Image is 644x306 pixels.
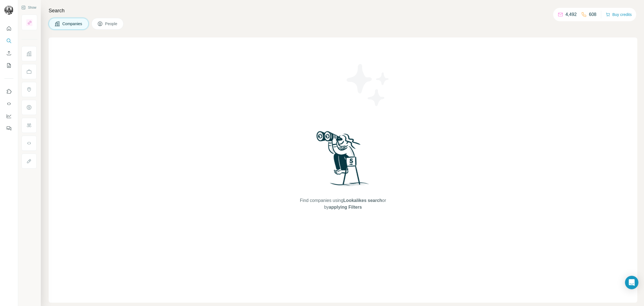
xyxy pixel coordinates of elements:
img: Surfe Illustration - Woman searching with binoculars [314,130,372,192]
button: Quick start [4,23,13,34]
span: Find companies using or by [298,197,388,211]
h4: Search [49,7,637,15]
span: Lookalikes search [343,198,382,203]
button: Show [17,3,40,12]
button: Search [4,36,13,46]
button: Dashboard [4,111,13,121]
button: Feedback [4,123,13,133]
p: 4,492 [565,11,577,18]
span: applying Filters [329,205,362,210]
div: Open Intercom Messenger [625,276,638,289]
span: People [105,21,118,27]
button: My lists [4,60,13,70]
img: Avatar [4,6,13,15]
span: Companies [62,21,83,27]
button: Use Surfe API [4,99,13,109]
button: Enrich CSV [4,48,13,58]
button: Use Surfe on LinkedIn [4,86,13,96]
button: Buy credits [606,11,632,18]
p: 608 [589,11,596,18]
img: Surfe Illustration - Stars [343,60,393,110]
